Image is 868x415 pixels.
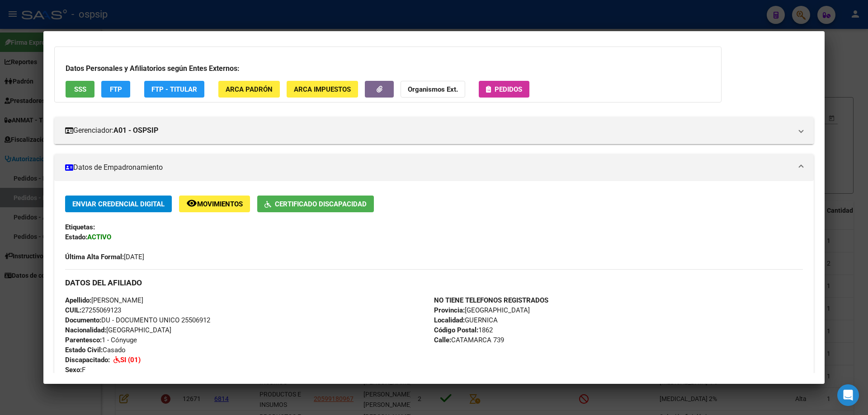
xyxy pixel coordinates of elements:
[186,198,197,209] mat-icon: remove_red_eye
[65,162,792,173] mat-panel-title: Datos de Empadronamiento
[65,196,172,212] button: Enviar Credencial Digital
[434,316,465,324] strong: Localidad:
[434,336,451,344] strong: Calle:
[144,81,204,98] button: FTP - Titular
[65,326,106,334] strong: Nacionalidad:
[495,85,522,93] span: Pedidos
[113,125,158,136] strong: A01 - OSPSIP
[65,125,792,136] mat-panel-title: Gerenciador:
[434,296,548,304] strong: NO TIENE TELEFONOS REGISTRADOS
[65,316,210,324] span: DU - DOCUMENTO UNICO 25506912
[65,253,124,261] strong: Última Alta Formal:
[65,233,87,241] strong: Estado:
[287,81,358,98] button: ARCA Impuestos
[197,200,243,208] span: Movimientos
[65,223,95,231] strong: Etiquetas:
[408,85,458,93] strong: Organismos Ext.
[65,306,121,314] span: 27255069123
[65,316,101,324] strong: Documento:
[65,336,102,344] strong: Parentesco:
[226,85,273,93] span: ARCA Padrón
[434,336,504,344] span: CATAMARCA 739
[65,306,81,314] strong: CUIL:
[479,81,529,98] button: Pedidos
[74,85,86,93] span: SSS
[434,306,465,314] strong: Provincia:
[434,326,478,334] strong: Código Postal:
[66,81,94,98] button: SSS
[218,81,280,98] button: ARCA Padrón
[65,296,91,304] strong: Apellido:
[434,316,498,324] span: GUERNICA
[65,253,144,261] span: [DATE]
[837,384,859,406] div: Open Intercom Messenger
[65,336,137,344] span: 1 - Cónyuge
[54,154,814,181] mat-expansion-panel-header: Datos de Empadronamiento
[179,196,250,212] button: Movimientos
[275,200,367,208] span: Certificado Discapacidad
[120,356,141,364] strong: SI (01)
[294,85,351,93] span: ARCA Impuestos
[54,117,814,144] mat-expansion-panel-header: Gerenciador:A01 - OSPSIP
[65,366,82,374] strong: Sexo:
[65,346,103,354] strong: Estado Civil:
[65,366,85,374] span: F
[72,200,165,208] span: Enviar Credencial Digital
[434,306,530,314] span: [GEOGRAPHIC_DATA]
[401,81,465,98] button: Organismos Ext.
[110,85,122,93] span: FTP
[65,356,110,364] strong: Discapacitado:
[65,346,126,354] span: Casado
[434,326,493,334] span: 1862
[87,233,111,241] strong: ACTIVO
[65,278,803,288] h3: DATOS DEL AFILIADO
[65,326,171,334] span: [GEOGRAPHIC_DATA]
[257,196,374,212] button: Certificado Discapacidad
[151,85,197,93] span: FTP - Titular
[65,296,143,304] span: [PERSON_NAME]
[101,81,130,98] button: FTP
[66,63,710,74] h3: Datos Personales y Afiliatorios según Entes Externos:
